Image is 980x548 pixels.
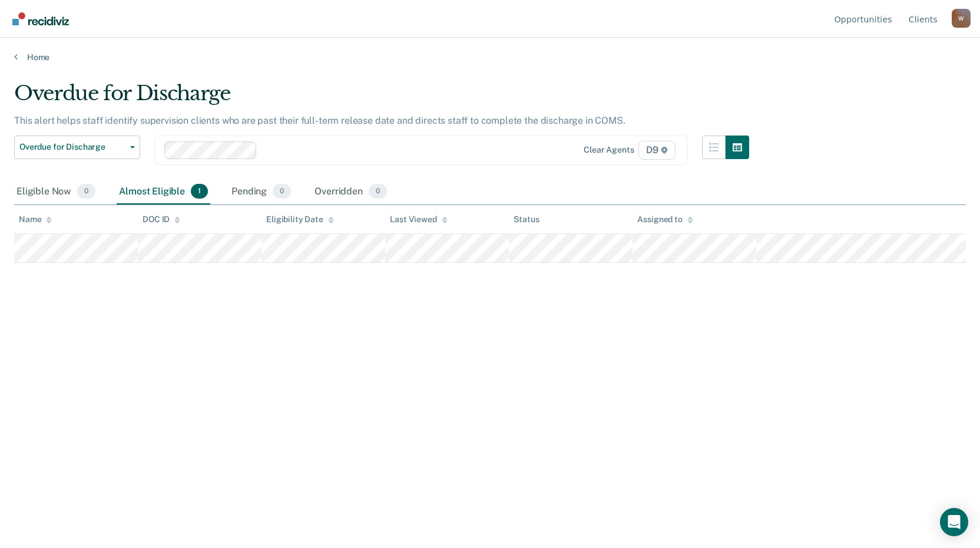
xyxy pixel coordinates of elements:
[273,184,291,199] span: 0
[266,214,334,225] div: Eligibility Date
[952,9,971,28] div: W
[12,12,69,25] img: Recidiviz
[638,141,676,160] span: D9
[117,179,210,205] div: Almost Eligible1
[312,179,389,205] div: Overridden0
[14,52,966,62] a: Home
[14,136,140,159] button: Overdue for Discharge
[952,9,971,28] button: Profile dropdown button
[390,214,447,225] div: Last Viewed
[637,214,693,225] div: Assigned to
[14,179,98,205] div: Eligible Now0
[514,214,539,225] div: Status
[229,179,293,205] div: Pending0
[14,81,749,115] div: Overdue for Discharge
[19,142,125,152] span: Overdue for Discharge
[77,184,95,199] span: 0
[143,214,180,225] div: DOC ID
[191,184,208,199] span: 1
[369,184,387,199] span: 0
[19,214,52,225] div: Name
[584,145,634,155] div: Clear agents
[14,115,625,126] p: This alert helps staff identify supervision clients who are past their full-term release date and...
[940,508,968,536] div: Open Intercom Messenger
